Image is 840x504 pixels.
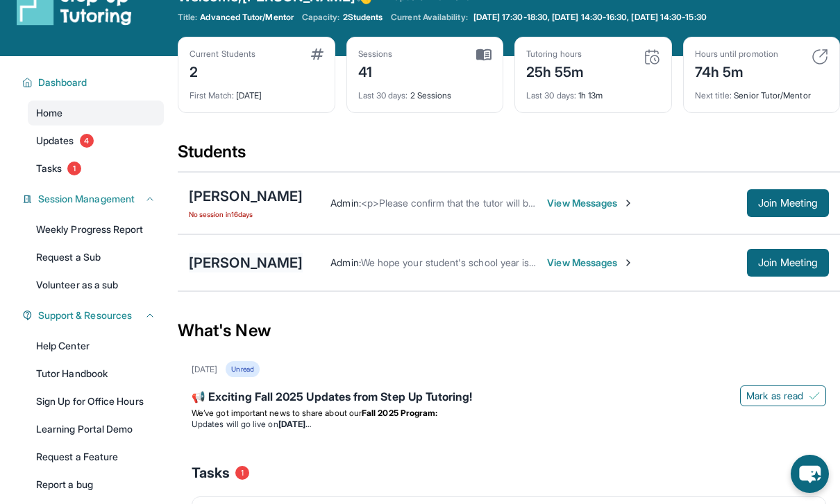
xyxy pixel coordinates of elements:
[226,361,259,377] div: Unread
[33,76,156,89] button: Dashboard
[758,199,818,207] span: Join Meeting
[28,417,164,442] a: Learning Portal Demo
[812,49,828,65] img: card
[192,388,826,408] div: 📢 Exciting Fall 2025 Updates from Step Up Tutoring!
[190,49,255,60] div: Current Students
[330,257,360,268] span: Admin :
[36,162,62,175] span: Tasks
[747,249,829,277] button: Join Meeting
[358,82,492,101] div: 2 Sessions
[190,90,234,101] span: First Match :
[192,364,217,375] div: [DATE]
[311,49,324,60] img: card
[33,309,156,322] button: Support & Resources
[28,444,164,469] a: Request a Feature
[695,82,829,101] div: Senior Tutor/Mentor
[28,472,164,497] a: Report a bug
[67,162,81,175] span: 1
[28,361,164,386] a: Tutor Handbook
[343,12,383,23] span: 2 Students
[28,245,164,270] a: Request a Sub
[38,76,87,89] span: Dashboard
[28,101,164,125] a: Home
[33,192,156,206] button: Session Management
[330,197,360,209] span: Admin :
[189,186,303,206] div: [PERSON_NAME]
[476,49,492,61] img: card
[190,82,324,101] div: [DATE]
[362,408,437,418] strong: Fall 2025 Program:
[473,12,707,23] span: [DATE] 17:30-18:30, [DATE] 14:30-16:30, [DATE] 14:30-15:30
[178,141,840,171] div: Students
[623,257,634,268] img: Chevron-Right
[758,259,818,267] span: Join Meeting
[192,463,230,483] span: Tasks
[28,389,164,414] a: Sign Up for Office Hours
[695,60,778,82] div: 74h 5m
[178,12,197,23] span: Title:
[644,49,660,65] img: card
[28,272,164,297] a: Volunteer as a sub
[809,390,820,401] img: Mark as read
[526,49,585,60] div: Tutoring hours
[192,408,362,418] span: We’ve got important news to share about our
[791,455,829,493] button: chat-button
[278,419,311,429] strong: [DATE]
[526,82,660,101] div: 1h 13m
[547,256,634,270] span: View Messages
[547,196,634,210] span: View Messages
[235,466,249,480] span: 1
[38,309,132,322] span: Support & Resources
[192,419,826,430] li: Updates will go live on
[28,333,164,358] a: Help Center
[358,60,393,82] div: 41
[190,60,255,82] div: 2
[36,106,62,120] span: Home
[178,300,840,361] div: What's New
[746,389,803,403] span: Mark as read
[200,12,293,23] span: Advanced Tutor/Mentor
[526,60,585,82] div: 25h 55m
[391,12,467,23] span: Current Availability:
[28,156,164,181] a: Tasks1
[471,12,709,23] a: [DATE] 17:30-18:30, [DATE] 14:30-16:30, [DATE] 14:30-15:30
[358,90,408,101] span: Last 30 days :
[189,209,303,220] span: No session in 16 days
[189,253,303,272] div: [PERSON_NAME]
[695,90,732,101] span: Next title :
[28,128,164,153] a: Updates4
[80,134,94,148] span: 4
[302,12,340,23] span: Capacity:
[747,189,829,217] button: Join Meeting
[695,49,778,60] div: Hours until promotion
[358,49,393,60] div: Sessions
[740,385,826,406] button: Mark as read
[623,198,634,209] img: Chevron-Right
[28,217,164,242] a: Weekly Progress Report
[526,90,576,101] span: Last 30 days :
[38,192,135,206] span: Session Management
[36,134,74,148] span: Updates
